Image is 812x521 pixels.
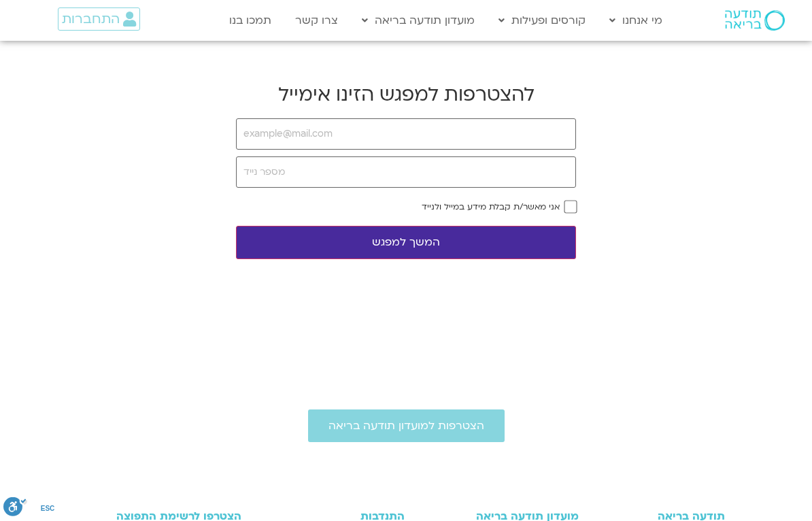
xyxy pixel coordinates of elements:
[236,226,576,259] button: המשך למפגש
[222,7,278,33] a: תמכו בנו
[492,7,592,33] a: קורסים ופעילות
[725,10,785,31] img: תודעה בריאה
[62,12,120,27] span: התחברות
[422,202,560,212] label: אני מאשר/ת קבלת מידע במייל ולנייד
[236,156,576,188] input: מספר נייד
[236,82,576,107] h2: להצטרפות למפגש הזינו אימייל
[603,7,669,33] a: מי אנחנו
[288,7,345,33] a: צרו קשר
[355,7,481,33] a: מועדון תודעה בריאה
[58,7,140,31] a: התחברות
[308,409,505,442] a: הצטרפות למועדון תודעה בריאה
[236,118,576,150] input: example@mail.com
[328,420,484,432] span: הצטרפות למועדון תודעה בריאה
